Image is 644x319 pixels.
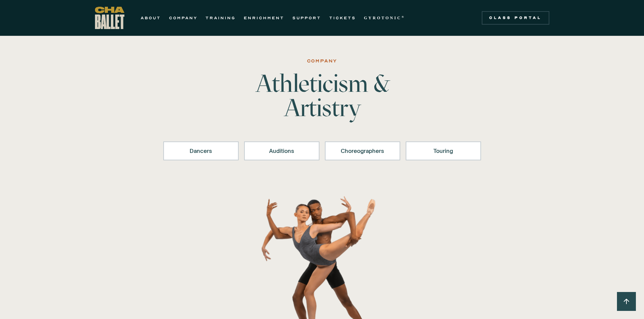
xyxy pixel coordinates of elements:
[163,141,239,160] a: Dancers
[325,141,400,160] a: Choreographers
[169,14,197,22] a: COMPANY
[292,14,321,22] a: SUPPORT
[364,14,405,22] a: GYROTONIC®
[253,147,311,155] div: Auditions
[244,14,284,22] a: ENRICHMENT
[482,11,549,25] a: Class Portal
[307,57,337,65] div: Company
[486,15,545,21] div: Class Portal
[172,147,230,155] div: Dancers
[364,16,402,20] strong: GYROTONIC
[402,15,405,19] sup: ®
[206,14,236,22] a: TRAINING
[217,71,428,120] h1: Athleticism & Artistry
[406,141,481,160] a: Touring
[334,147,391,155] div: Choreographers
[141,14,161,22] a: ABOUT
[329,14,356,22] a: TICKETS
[95,7,124,29] a: home
[414,147,472,155] div: Touring
[244,141,319,160] a: Auditions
